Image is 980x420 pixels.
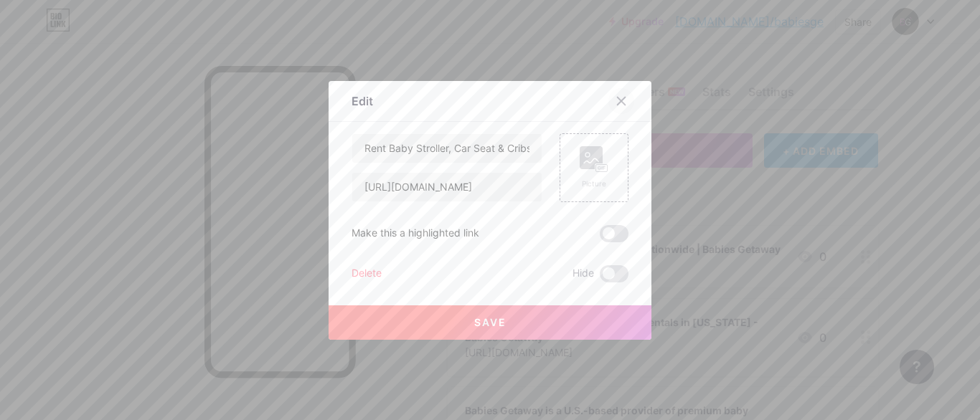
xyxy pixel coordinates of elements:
button: Save [329,305,651,340]
input: Title [352,134,542,163]
span: Save [474,316,507,328]
span: Hide [573,265,594,282]
div: Make this a highlighted link [352,225,479,242]
input: URL [352,173,542,201]
div: Edit [352,92,373,110]
div: Picture [580,178,608,189]
div: Delete [352,265,382,282]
